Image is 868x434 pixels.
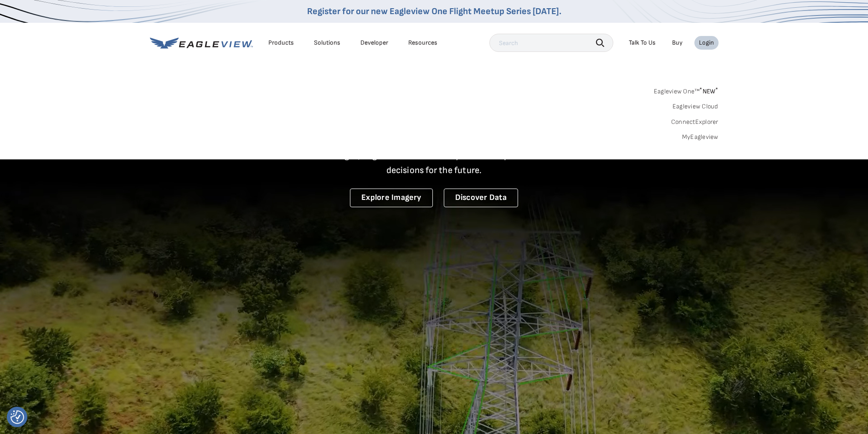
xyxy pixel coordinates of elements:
[682,133,719,141] a: MyEagleview
[10,410,24,424] button: Consent Preferences
[672,39,683,47] a: Buy
[314,39,340,47] div: Solutions
[699,39,714,47] div: Login
[444,189,518,207] a: Discover Data
[408,39,437,47] div: Resources
[268,39,294,47] div: Products
[307,6,561,17] a: Register for our new Eagleview One Flight Meetup Series [DATE].
[654,85,719,95] a: Eagleview One™*NEW*
[10,410,24,424] img: Revisit consent button
[629,39,656,47] div: Talk To Us
[699,87,718,95] span: NEW
[671,118,719,126] a: ConnectExplorer
[360,39,388,47] a: Developer
[673,102,719,111] a: Eagleview Cloud
[489,34,613,52] input: Search
[350,189,433,207] a: Explore Imagery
